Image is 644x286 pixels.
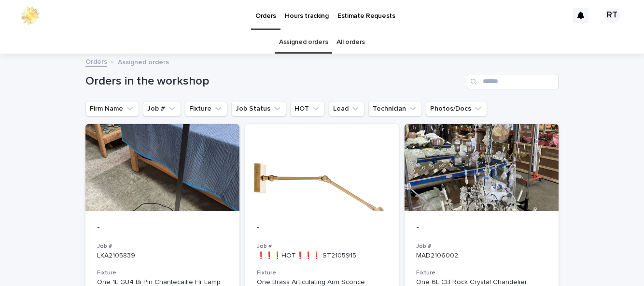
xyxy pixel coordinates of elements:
h3: Job # [257,243,388,250]
p: MAD2106002 [416,252,547,260]
h3: Job # [97,243,228,250]
h3: Fixture [257,269,388,277]
button: Technician [368,101,422,116]
button: Job # [143,101,181,116]
p: - [416,223,547,233]
img: 0ffKfDbyRa2Iv8hnaAqg [19,6,41,25]
h3: Fixture [416,269,547,277]
a: Assigned orders [279,31,328,54]
p: - [257,223,388,233]
p: ❗❗❗HOT❗❗❗ ST2105915 [257,252,388,260]
button: Photos/Docs [426,101,487,116]
a: All orders [336,31,365,54]
h1: Orders in the workshop [85,74,463,88]
div: RT [604,8,620,23]
h3: Fixture [97,269,228,277]
button: Firm Name [85,101,139,116]
p: LKA2105839 [97,252,228,260]
button: HOT [290,101,325,116]
button: Fixture [185,101,227,116]
button: Lead [329,101,364,116]
p: Assigned orders [118,56,169,67]
input: Search [467,74,559,89]
button: Job Status [231,101,286,116]
a: Orders [85,56,107,67]
h3: Job # [416,243,547,250]
p: - [97,223,228,233]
